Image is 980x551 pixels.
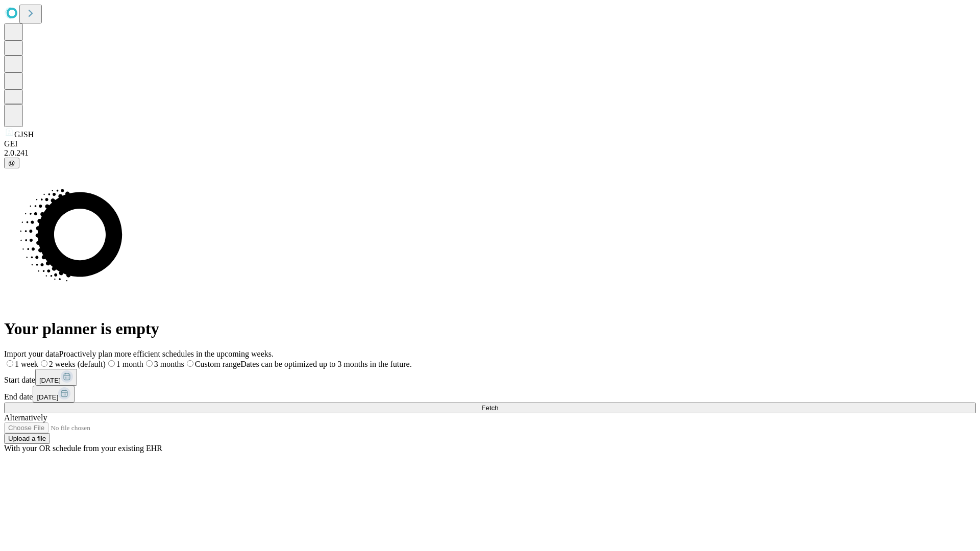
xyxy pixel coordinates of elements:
button: [DATE] [33,386,75,403]
div: GEI [4,139,976,148]
span: Custom range [195,360,240,368]
span: Proactively plan more efficient schedules in the upcoming weeks. [59,349,274,358]
span: Alternatively [4,413,47,422]
span: 1 week [15,360,38,368]
input: 1 month [108,360,115,367]
span: GJSH [14,130,34,139]
button: Upload a file [4,433,50,444]
span: Fetch [481,404,498,412]
span: @ [8,159,15,167]
input: 2 weeks (default) [41,360,47,367]
button: [DATE] [35,369,77,386]
span: [DATE] [37,393,58,401]
div: End date [4,386,976,403]
h1: Your planner is empty [4,319,976,338]
span: Dates can be optimized up to 3 months in the future. [240,360,411,368]
div: Start date [4,369,976,386]
span: 1 month [116,360,143,368]
input: 1 week [7,360,13,367]
span: 2 weeks (default) [49,360,106,368]
span: [DATE] [39,377,61,384]
div: 2.0.241 [4,148,976,158]
input: Custom rangeDates can be optimized up to 3 months in the future. [187,360,193,367]
button: Fetch [4,403,976,413]
span: With your OR schedule from your existing EHR [4,444,162,453]
span: 3 months [154,360,184,368]
span: Import your data [4,349,59,358]
input: 3 months [146,360,153,367]
button: @ [4,158,19,168]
